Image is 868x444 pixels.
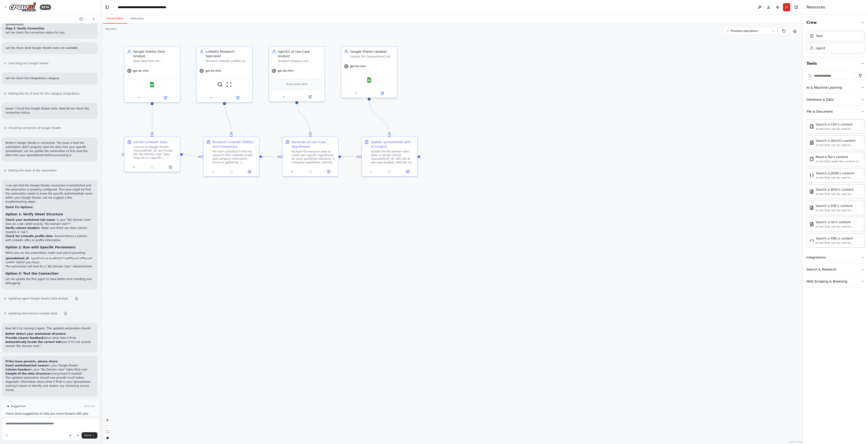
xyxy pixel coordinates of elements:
button: Tools [807,57,864,70]
div: LinkedIn Research Specialist [206,49,250,58]
button: fit view [105,429,111,435]
strong: Check for LinkedIn profile data [5,235,53,238]
button: Visual Editor [103,14,127,24]
div: Search a XML's content [816,236,861,241]
img: Google Sheets [149,82,155,87]
g: Edge from 5a1e9733-3ce8-4366-8d10-1f6b9a7af7dc to ade59957-ed35-4852-b943-d304f04effdb [222,100,234,134]
span: Drop tools here [286,82,307,86]
div: Connect to Google Sheets {spreadsheet_id} and locate the 'Biz Domain User' data (may be in a spec... [133,145,177,160]
span: gpt-4o-mini [205,69,221,73]
g: Edge from 5312f9c6-c4ea-4b97-b24d-21c2fd12a3a9 to 4f478bae-4aad-4082-9973-e67f07c21721 [341,154,359,159]
img: PDFSearchTool [809,206,814,210]
button: No output available [380,169,399,174]
span: Send [84,434,91,437]
img: DOCXSearchTool [809,140,814,145]
img: Logo [9,2,36,12]
div: Research LinkedIn Profiles and Companies [212,140,256,149]
div: Update the Biz Domain User table in Google Sheets {spreadsheet_id} with the AI use case analysis.... [371,150,415,164]
code: 1gaa03o5lakleuAD45yFfaqSR5ya4IiPRhyq3KCpA6DU [5,256,92,265]
div: React Flow controls [105,417,111,441]
div: Search a txt's content [816,220,861,224]
div: Search a PDF's content [816,204,861,208]
div: BETA [40,5,51,10]
button: No output available [222,169,241,174]
button: zoom in [105,417,111,423]
strong: Quick Fix Options: [5,206,33,209]
g: Edge from c12fa8cb-b38d-494f-8b65-9f14acc5e112 to ade59957-ed35-4852-b943-d304f04effdb [183,152,200,159]
span: Checking connection of Google Sheets [8,126,61,130]
div: A tool that reads the content of a file. To use this tool, provide a 'file_path' parameter with t... [816,160,861,163]
div: Agentic AI Use Case Analyst [278,49,322,58]
strong: spreadsheet_id [5,257,29,260]
span: gpt-4o-mini [350,64,366,68]
button: Open in side panel [225,95,250,100]
img: ScrapeWebsiteTool [226,82,232,87]
button: Database & Data [807,94,864,105]
div: A tool that can be used to semantic search a query from a MDX's content. [816,192,861,196]
div: A tool that can be used to semantic search a query from a txt's content. [816,225,861,228]
img: JSONSearchTool [809,173,814,178]
strong: Option 3: Test the Connection [5,272,59,275]
button: zoom out [105,423,111,429]
div: Google Sheets Data Analyst [133,49,177,58]
div: A tool that can be used to semantic search a query from a PDF's content. [816,209,861,212]
p: I have some suggestions to help you move forward with your automation. [5,412,96,419]
button: Improve this prompt [4,432,10,439]
span: Getting the list of tools for the category Integrations [8,92,80,95]
div: Integrations [807,255,826,260]
button: Open in side panel [153,95,178,100]
div: Update the {spreadsheet_id} Google Sheets with the research findings, adding Company Hypothesis a... [350,55,394,58]
button: Execution [127,14,148,24]
button: File & Document [807,106,864,117]
span: Previous executions [731,29,758,33]
g: Edge from 4c727579-cfe3-4fa9-b5c4-8726bf5936e2 to 5312f9c6-c4ea-4b97-b24d-21c2fd12a3a9 [295,100,313,134]
button: Previous executions [723,27,778,35]
li: even if it's not exactly named "Biz Domain User" [5,340,94,348]
div: Search a DOCX's content [816,138,861,143]
li: - Is your "Biz Domain User" data on a tab called exactly "Biz Domain User"? [5,218,94,226]
strong: Verify column headers [5,226,40,230]
img: SerperDevTool [217,82,223,87]
div: LinkedIn Research SpecialistResearch LinkedIn profiles and company information to gather professi... [196,46,253,103]
button: Open in side panel [297,94,323,100]
img: FileReadTool [809,157,814,161]
div: Task [816,34,823,38]
button: Integrations [807,252,864,263]
p: Let me check the Integrations category: [5,76,94,80]
div: Search a JSON's content [816,171,861,176]
span: gpt-4o-mini [278,69,293,73]
div: Update Spreadsheet with AI Insights [371,140,415,149]
img: MDXSearchTool [809,189,814,194]
p: Great! I found the Google Sheets tools. Now let me check the connection status: [5,107,94,115]
g: Edge from 99bee13f-0659-4341-9742-34006755965f to c12fa8cb-b38d-494f-8b65-9f14acc5e112 [150,100,154,134]
span: Getting the state of the automation [8,169,57,172]
div: Generate AI Use Case Hypotheses [292,140,335,149]
g: Edge from ade59957-ed35-4852-b943-d304f04effdb to 5312f9c6-c4ea-4b97-b24d-21c2fd12a3a9 [262,154,280,159]
div: Read data from the {spreadsheet_id} Google Sheets. First, identify all available worksheets/tabs,... [133,59,177,63]
p: Let me check the connection status for you: [5,31,94,35]
img: CSVSearchTool [809,124,814,129]
div: Agentic AI Use Case AnalystAnalyze company and individual profiles to identify compelling Agentic... [269,46,325,102]
button: Hide right sidebar [793,4,799,10]
p: Let me update the first agent to have better error handling and debugging: [5,277,94,285]
strong: Column headers [5,368,30,371]
div: File & Document [807,117,864,251]
span: Updating task Extract LinkedIn Data [8,312,57,315]
div: Version 1 [105,27,117,31]
div: Google Sheets Data AnalystRead data from the {spreadsheet_id} Google Sheets. First, identify all ... [124,46,180,103]
button: Upload files [67,432,73,439]
div: Google Sheets Updater [350,49,394,54]
li: : (which you have) [5,256,94,264]
button: Open in side panel [370,90,395,96]
div: A tool that can be used to semantic search a query from a DOCX's content. [816,143,861,147]
div: Database & Data [807,97,834,102]
button: Send [82,432,97,439]
button: AI & Machine Learning [807,82,864,93]
div: Read a file's content [816,155,861,159]
li: - Make sure there are clear column headers in row 1 [5,226,94,234]
p: Now let's try running it again. The updated automation should: [5,326,94,330]
span: Suggestion [11,404,26,408]
div: Extract LinkedIn Data [133,140,167,144]
div: Agent [816,46,825,50]
li: (anonymized if needed) [5,372,94,376]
